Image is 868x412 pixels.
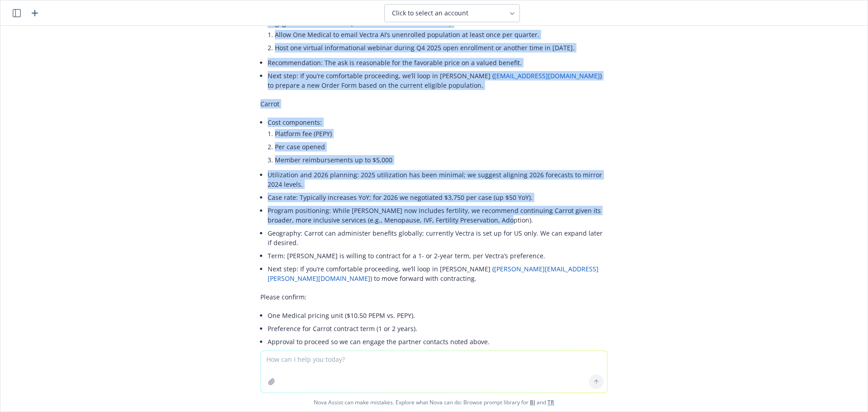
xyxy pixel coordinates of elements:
li: Case rate: Typically increases YoY; for 2026 we negotiated $3,750 per case (up $50 YoY). [268,191,608,204]
li: Utilization and 2026 planning: 2025 utilization has been minimal; we suggest aligning 2026 foreca... [268,168,608,191]
a: TR [547,398,554,406]
p: Please confirm: [260,292,608,302]
a: [EMAIL_ADDRESS][DOMAIN_NAME] [494,71,600,80]
li: Term: [PERSON_NAME] is willing to contract for a 1- or 2‑year term, per Vectra’s preference. [268,249,608,262]
li: Allow One Medical to email Vectra AI’s unenrolled population at least once per quarter. [275,28,608,41]
li: Geography: Carrot can administer benefits globally; currently Vectra is set up for US only. We ca... [268,227,608,249]
li: One Medical pricing unit ($10.50 PEPM vs. PEPY). [268,309,608,322]
li: Next step: If you’re comfortable proceeding, we’ll loop in [PERSON_NAME] ( ) to prepare a new Ord... [268,69,608,92]
li: Next step: If you’re comfortable proceeding, we’ll loop in [PERSON_NAME] ( ) to move forward with... [268,262,608,285]
li: Per case opened [275,140,608,153]
li: Preference for Carrot contract term (1 or 2 years). [268,322,608,335]
li: Platform fee (PEPY) [275,127,608,140]
li: Host one virtual informational webinar during Q4 2025 open enrollment or another time in [DATE]. [275,41,608,54]
li: Cost components: [268,116,608,168]
span: Click to select an account [392,9,468,18]
span: Nova Assist can make mistakes. Explore what Nova can do: Browse prompt library for and [4,393,864,412]
p: Carrot [260,99,608,109]
a: BI [530,398,535,406]
button: Click to select an account [384,4,520,22]
li: Member reimbursements up to $5,000 [275,153,608,166]
li: Recommendation: The ask is reasonable for the favorable price on a valued benefit. [268,56,608,69]
li: Engagement commitments (to maintain the discounted rate): [268,17,608,56]
li: Program positioning: While [PERSON_NAME] now includes fertility, we recommend continuing Carrot g... [268,204,608,227]
li: Approval to proceed so we can engage the partner contacts noted above. [268,335,608,348]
